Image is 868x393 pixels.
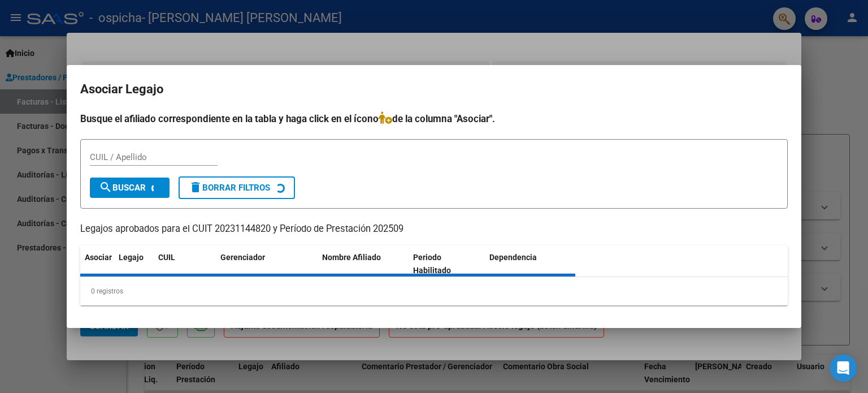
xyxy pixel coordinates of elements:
span: Borrar Filtros [189,183,270,193]
mat-icon: delete [189,180,202,194]
datatable-header-cell: CUIL [154,245,216,283]
datatable-header-cell: Periodo Habilitado [409,245,485,283]
datatable-header-cell: Legajo [114,245,154,283]
p: Legajos aprobados para el CUIT 20231144820 y Período de Prestación 202509 [80,222,788,236]
span: Legajo [119,253,144,262]
span: Gerenciador [220,253,265,262]
span: Asociar [85,253,112,262]
span: Periodo Habilitado [413,253,451,275]
datatable-header-cell: Gerenciador [216,245,318,283]
datatable-header-cell: Asociar [80,245,114,283]
span: Dependencia [489,253,537,262]
span: Nombre Afiliado [322,253,381,262]
datatable-header-cell: Nombre Afiliado [318,245,409,283]
span: CUIL [158,253,175,262]
mat-icon: search [99,180,112,194]
datatable-header-cell: Dependencia [485,245,576,283]
div: Open Intercom Messenger [830,355,857,382]
button: Borrar Filtros [179,176,295,199]
h2: Asociar Legajo [80,79,788,100]
button: Buscar [90,178,170,198]
h4: Busque el afiliado correspondiente en la tabla y haga click en el ícono de la columna "Asociar". [80,111,788,126]
span: Buscar [99,183,146,193]
div: 0 registros [80,277,788,305]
